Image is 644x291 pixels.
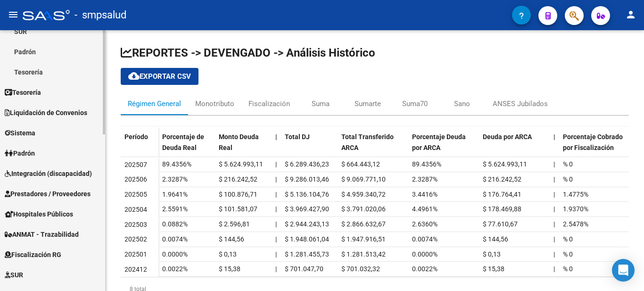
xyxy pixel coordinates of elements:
div: Monotributo [195,99,234,109]
span: | [275,160,277,168]
span: Total Transferido ARCA [341,133,394,151]
span: $ 77.610,67 [483,220,518,228]
span: Porcentaje Cobrado por Fiscalización [563,133,623,151]
span: $ 701.032,32 [341,265,380,273]
span: 3.4416% [412,191,438,198]
span: | [275,250,277,258]
span: $ 9.286.013,46 [285,175,329,183]
span: | [553,175,555,183]
span: | [275,175,277,183]
span: 2.6360% [412,220,438,228]
datatable-header-cell: | [272,127,281,166]
span: $ 1.948.061,04 [285,235,329,243]
span: Prestadores / Proveedores [5,189,91,199]
span: 4.4961% [412,205,438,213]
span: $ 664.443,12 [341,160,380,168]
span: Porcentaje Deuda por ARCA [412,133,466,151]
span: Tesorería [5,87,41,98]
span: 2.3287% [162,175,188,183]
h1: REPORTES -> DEVENGADO -> Análisis Histórico [121,45,629,60]
div: ANSES Jubilados [493,99,548,109]
span: $ 15,38 [219,265,240,273]
span: 2.5591% [162,205,188,213]
mat-icon: menu [8,9,19,20]
datatable-header-cell: Monto Deuda Real [215,127,272,166]
span: Liquidación de Convenios [5,108,87,118]
span: 202501 [124,250,147,258]
span: | [275,205,277,213]
span: | [553,191,555,198]
span: - smpsalud [74,5,126,25]
datatable-header-cell: Total DJ [281,127,338,166]
datatable-header-cell: Deuda por ARCA [479,127,550,166]
div: Suma [312,99,330,109]
span: | [275,133,277,141]
span: | [275,235,277,243]
span: 202502 [124,235,147,243]
span: $ 3.791.020,06 [341,205,386,213]
div: Suma70 [402,99,428,109]
span: 0.0882% [162,220,188,228]
div: Sano [454,99,470,109]
span: $ 2.866.632,67 [341,220,386,228]
span: Monto Deuda Real [219,133,259,151]
div: Open Intercom Messenger [612,259,635,282]
span: $ 0,13 [219,250,237,258]
span: Integración (discapacidad) [5,168,92,179]
span: % 0 [563,175,573,183]
span: $ 176.764,41 [483,191,521,198]
span: Padrón [5,148,35,158]
div: Sumarte [355,99,381,109]
span: Período [124,133,148,141]
datatable-header-cell: Porcentaje Deuda por ARCA [408,127,479,166]
span: | [553,265,555,273]
span: $ 100.876,71 [219,191,257,198]
span: | [553,220,555,228]
span: 202506 [124,175,147,183]
span: $ 701.047,70 [285,265,323,273]
span: | [275,265,277,273]
span: | [275,191,277,198]
span: % 0 [563,265,573,273]
span: $ 9.069.771,10 [341,175,386,183]
span: $ 0,13 [483,250,501,258]
span: SUR [5,270,23,280]
span: 0.0074% [162,235,188,243]
span: % 0 [563,235,573,243]
span: $ 1.947.916,51 [341,235,386,243]
span: 89.4356% [412,160,441,168]
span: Fiscalización RG [5,249,61,260]
span: $ 2.944.243,13 [285,220,329,228]
span: $ 4.959.340,72 [341,191,386,198]
div: Fiscalización [248,99,290,109]
span: % 0 [563,250,573,258]
span: 202504 [124,206,147,213]
span: Hospitales Públicos [5,209,73,219]
button: Exportar CSV [121,68,198,85]
span: 2.3287% [412,175,438,183]
span: Porcentaje de Deuda Real [162,133,204,151]
span: | [553,160,555,168]
span: $ 5.624.993,11 [483,160,527,168]
span: 202507 [124,161,147,168]
span: $ 144,56 [483,235,508,243]
span: $ 6.289.436,23 [285,160,329,168]
span: $ 1.281.455,73 [285,250,329,258]
datatable-header-cell: | [550,127,559,166]
span: 202412 [124,266,147,273]
div: Régimen General [128,99,181,109]
span: 89.4356% [162,160,191,168]
span: $ 144,56 [219,235,244,243]
span: 1.9370% [563,205,588,213]
span: $ 1.281.513,42 [341,250,386,258]
span: $ 178.469,88 [483,205,521,213]
span: Total DJ [285,133,310,141]
datatable-header-cell: Período [121,127,158,166]
datatable-header-cell: Porcentaje Cobrado por Fiscalización [559,127,630,166]
span: $ 216.242,52 [483,175,521,183]
span: Deuda por ARCA [483,133,532,141]
span: Exportar CSV [128,72,191,81]
span: $ 5.136.104,76 [285,191,329,198]
mat-icon: cloud_download [128,70,140,82]
span: 0.0000% [412,250,438,258]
